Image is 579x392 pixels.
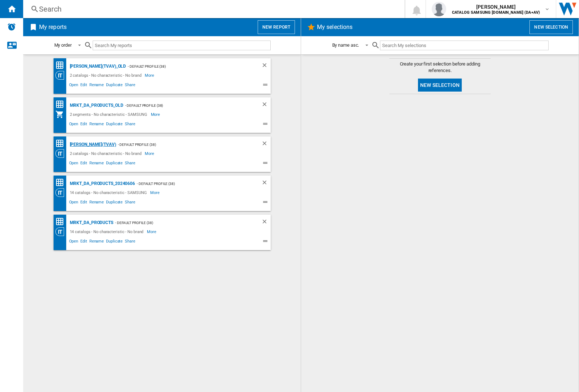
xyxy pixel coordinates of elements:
[68,160,80,168] span: Open
[124,81,136,90] span: Share
[88,81,105,90] span: Rename
[79,160,88,168] span: Edit
[68,188,151,197] div: 14 catalogs - No characteristic - SAMSUNG
[55,100,68,109] div: Price Matrix
[124,121,136,129] span: Share
[7,22,16,31] img: alerts-logo.svg
[316,20,354,34] h2: My selections
[432,2,446,16] img: profile.jpg
[79,199,88,207] span: Edit
[261,140,271,149] div: Delete
[79,81,88,90] span: Edit
[54,42,72,48] div: My order
[68,227,147,236] div: 14 catalogs - No characteristic - No brand
[79,238,88,246] span: Edit
[55,61,68,70] div: Price Matrix
[68,110,151,119] div: 2 segments - No characteristic - SAMSUNG
[55,139,68,148] div: Price Matrix
[55,178,68,187] div: Price Matrix
[261,101,271,110] div: Delete
[68,121,80,129] span: Open
[68,62,126,71] div: [PERSON_NAME](TVAV)_old
[124,199,136,207] span: Share
[145,71,155,80] span: More
[150,188,161,197] span: More
[68,81,80,90] span: Open
[105,160,124,168] span: Duplicate
[55,110,68,119] div: My Assortment
[55,227,68,236] div: Category View
[145,149,155,158] span: More
[68,101,123,110] div: MRKT_DA_PRODUCTS_OLD
[261,179,271,188] div: Delete
[68,71,145,80] div: 2 catalogs - No characteristic - No brand
[88,199,105,207] span: Rename
[332,42,359,48] div: By name asc.
[261,218,271,227] div: Delete
[151,110,161,119] span: More
[68,218,113,227] div: MRKT_DA_PRODUCTS
[105,121,124,129] span: Duplicate
[124,160,136,168] span: Share
[55,71,68,80] div: Category View
[68,238,80,246] span: Open
[124,238,136,246] span: Share
[261,62,271,71] div: Delete
[452,10,540,15] b: CATALOG SAMSUNG [DOMAIN_NAME] (DA+AV)
[105,238,124,246] span: Duplicate
[116,140,247,149] div: - Default profile (38)
[380,41,548,50] input: Search My selections
[126,62,246,71] div: - Default profile (38)
[93,41,271,50] input: Search My reports
[452,3,540,10] span: [PERSON_NAME]
[88,121,105,129] span: Rename
[389,61,491,74] span: Create your first selection before adding references.
[113,218,247,227] div: - Default profile (38)
[147,227,157,236] span: More
[105,199,124,207] span: Duplicate
[55,149,68,158] div: Category View
[529,20,573,34] button: New selection
[105,81,124,90] span: Duplicate
[88,160,105,168] span: Rename
[258,20,295,34] button: New report
[88,238,105,246] span: Rename
[79,121,88,129] span: Edit
[135,179,246,188] div: - Default profile (38)
[68,140,116,149] div: [PERSON_NAME](TVAV)
[418,79,462,92] button: New selection
[55,188,68,197] div: Category View
[39,4,386,14] div: Search
[38,20,68,34] h2: My reports
[123,101,247,110] div: - Default profile (38)
[68,199,80,207] span: Open
[68,179,135,188] div: MRKT_DA_PRODUCTS_20240606
[55,217,68,226] div: Price Matrix
[68,149,145,158] div: 2 catalogs - No characteristic - No brand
